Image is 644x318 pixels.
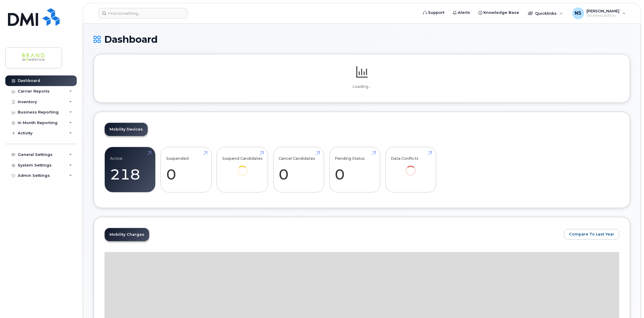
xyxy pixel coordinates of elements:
p: Loading... [104,84,619,89]
a: Suspended 0 [166,150,206,189]
a: Cancel Candidates 0 [279,150,318,189]
a: Mobility Devices [105,123,148,136]
h1: Dashboard [94,34,630,45]
a: Pending Status 0 [335,150,375,189]
button: Compare To Last Year [564,229,619,240]
a: Mobility Charges [105,228,149,241]
a: Suspend Candidates [222,150,263,184]
span: Compare To Last Year [569,231,614,237]
a: Active 218 [110,150,150,189]
a: Data Conflicts [391,150,431,184]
